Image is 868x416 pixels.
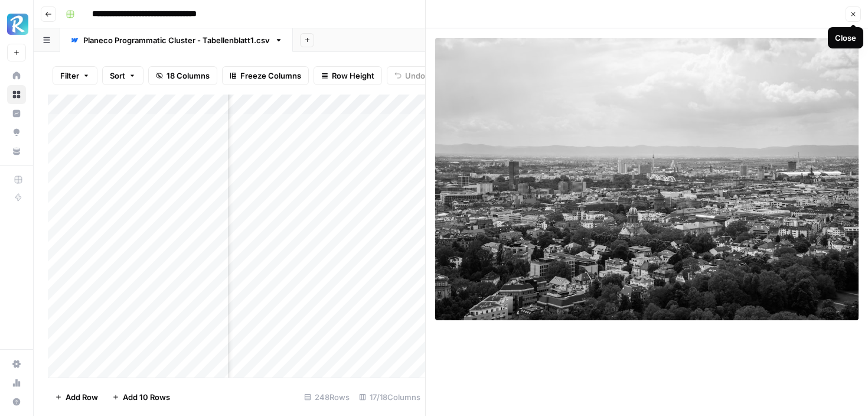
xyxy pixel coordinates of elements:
[7,85,26,104] a: Browse
[435,38,859,320] img: Row/Cell
[60,70,79,82] span: Filter
[148,66,217,85] button: 18 Columns
[222,66,309,85] button: Freeze Columns
[7,392,26,411] button: Help + Support
[835,32,856,44] div: Close
[314,66,382,85] button: Row Height
[53,66,97,85] button: Filter
[7,104,26,123] a: Insights
[83,34,270,46] div: Planeco Programmatic Cluster - Tabellenblatt1.csv
[123,391,170,403] span: Add 10 Rows
[332,70,374,82] span: Row Height
[102,66,143,85] button: Sort
[167,70,210,82] span: 18 Columns
[7,123,26,142] a: Opportunities
[7,373,26,392] a: Usage
[7,9,26,39] button: Workspace: Radyant
[66,391,98,403] span: Add Row
[48,388,105,407] button: Add Row
[405,70,425,82] span: Undo
[105,388,177,407] button: Add 10 Rows
[7,142,26,161] a: Your Data
[299,388,354,407] div: 248 Rows
[387,66,433,85] button: Undo
[7,66,26,85] a: Home
[7,14,28,35] img: Radyant Logo
[7,355,26,373] a: Settings
[354,388,425,407] div: 17/18 Columns
[110,70,125,82] span: Sort
[240,70,301,82] span: Freeze Columns
[60,28,293,52] a: Planeco Programmatic Cluster - Tabellenblatt1.csv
